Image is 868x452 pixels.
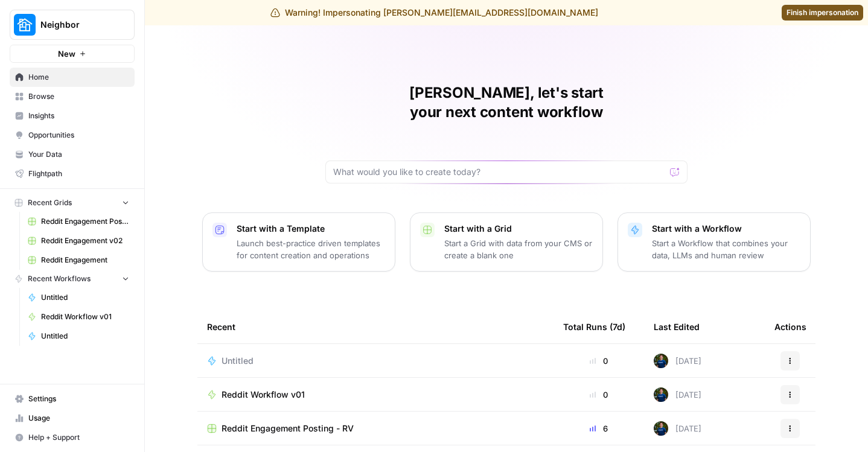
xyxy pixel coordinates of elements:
div: Total Runs (7d) [563,310,625,343]
p: Start with a Workflow [652,223,800,235]
span: Untitled [41,292,129,303]
button: Recent Grids [10,194,135,212]
span: Help + Support [28,432,129,443]
span: Settings [28,393,129,404]
img: 68soq3pkptmntqpesssmmm5ejrlv [654,421,668,436]
p: Start a Grid with data from your CMS or create a blank one [444,237,593,261]
p: Launch best-practice driven templates for content creation and operations [237,237,385,261]
button: Workspace: Neighbor [10,10,135,40]
span: Reddit Engagement Posting - RV [222,422,354,434]
a: Finish impersonation [782,5,863,21]
div: Recent [207,310,544,343]
a: Opportunities [10,126,135,145]
img: 68soq3pkptmntqpesssmmm5ejrlv [654,387,668,402]
a: Flightpath [10,164,135,183]
div: [DATE] [654,387,701,402]
button: Recent Workflows [10,270,135,288]
a: Insights [10,106,135,126]
span: Flightpath [28,168,129,179]
div: Warning! Impersonating [PERSON_NAME][EMAIL_ADDRESS][DOMAIN_NAME] [270,7,598,19]
a: Usage [10,409,135,428]
span: Reddit Engagement [41,255,129,266]
button: New [10,45,135,63]
input: What would you like to create today? [333,166,665,178]
span: Recent Workflows [28,273,91,284]
div: 6 [563,422,634,434]
button: Start with a WorkflowStart a Workflow that combines your data, LLMs and human review [617,212,811,272]
div: 0 [563,389,634,401]
button: Start with a GridStart a Grid with data from your CMS or create a blank one [410,212,603,272]
span: Untitled [222,355,254,367]
span: Reddit Engagement Posting - RV [41,216,129,227]
a: Reddit Workflow v01 [207,389,544,401]
span: Opportunities [28,130,129,141]
span: Untitled [41,331,129,342]
span: Recent Grids [28,197,72,208]
h1: [PERSON_NAME], let's start your next content workflow [325,83,688,122]
a: Browse [10,87,135,106]
a: Your Data [10,145,135,164]
span: Finish impersonation [787,7,858,18]
a: Reddit Workflow v01 [22,307,135,326]
div: [DATE] [654,354,701,368]
p: Start with a Grid [444,223,593,235]
span: Usage [28,413,129,424]
span: Reddit Workflow v01 [41,311,129,322]
div: [DATE] [654,421,701,436]
span: Reddit Workflow v01 [222,389,305,401]
img: 68soq3pkptmntqpesssmmm5ejrlv [654,354,668,368]
a: Settings [10,389,135,409]
span: Browse [28,91,129,102]
button: Start with a TemplateLaunch best-practice driven templates for content creation and operations [202,212,395,272]
span: Your Data [28,149,129,160]
span: Insights [28,110,129,121]
img: Neighbor Logo [14,14,36,36]
a: Reddit Engagement [22,250,135,270]
button: Help + Support [10,428,135,447]
a: Reddit Engagement Posting - RV [207,422,544,434]
div: 0 [563,355,634,367]
span: Home [28,72,129,83]
a: Reddit Engagement Posting - RV [22,212,135,231]
p: Start with a Template [237,223,385,235]
a: Untitled [22,326,135,346]
a: Reddit Engagement v02 [22,231,135,250]
span: New [58,48,75,60]
a: Untitled [207,355,544,367]
span: Neighbor [40,19,113,31]
p: Start a Workflow that combines your data, LLMs and human review [652,237,800,261]
a: Home [10,68,135,87]
div: Last Edited [654,310,700,343]
div: Actions [774,310,806,343]
a: Untitled [22,288,135,307]
span: Reddit Engagement v02 [41,235,129,246]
